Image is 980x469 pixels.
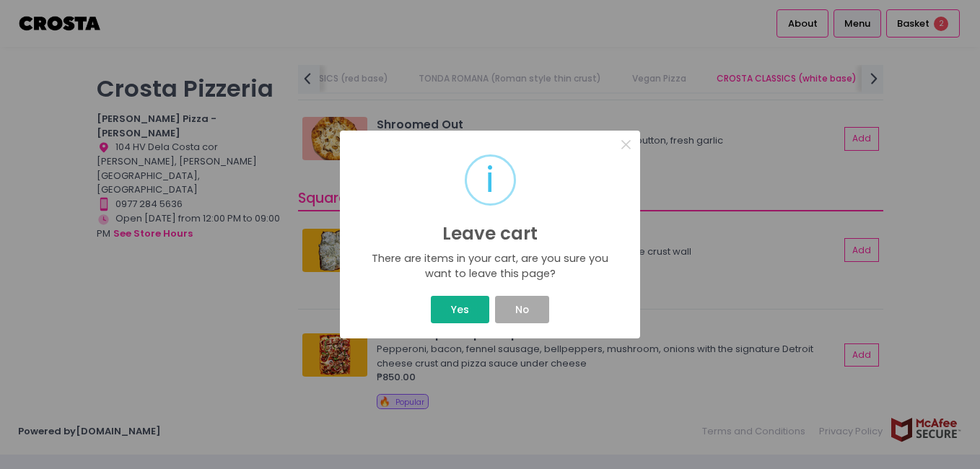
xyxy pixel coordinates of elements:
[612,131,640,159] button: Close this dialog
[431,296,489,323] button: Yes
[369,251,612,281] div: There are items in your cart, are you sure you want to leave this page?
[442,223,538,244] h2: Leave cart
[486,157,494,203] div: i
[495,296,548,323] button: No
